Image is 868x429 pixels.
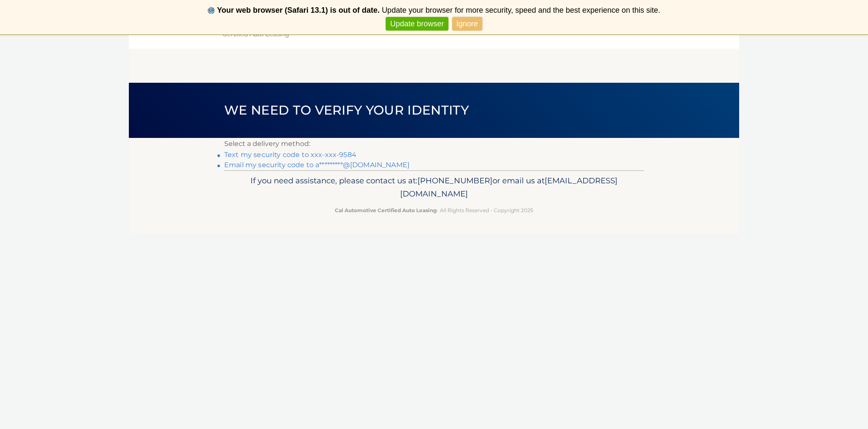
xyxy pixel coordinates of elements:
[224,138,644,150] p: Select a delivery method:
[217,6,380,14] b: Your web browser (Safari 13.1) is out of date.
[230,174,638,201] p: If you need assistance, please contact us at: or email us at
[335,207,437,213] strong: Cal Automotive Certified Auto Leasing
[382,6,660,14] span: Update your browser for more security, speed and the best experience on this site.
[386,17,448,31] a: Update browser
[224,161,409,169] a: Email my security code to a*********@[DOMAIN_NAME]
[230,206,638,215] p: - All Rights Reserved - Copyright 2025
[224,102,469,118] span: We need to verify your identity
[452,17,482,31] a: Ignore
[224,151,356,159] a: Text my security code to xxx-xxx-9584
[417,176,492,185] span: [PHONE_NUMBER]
